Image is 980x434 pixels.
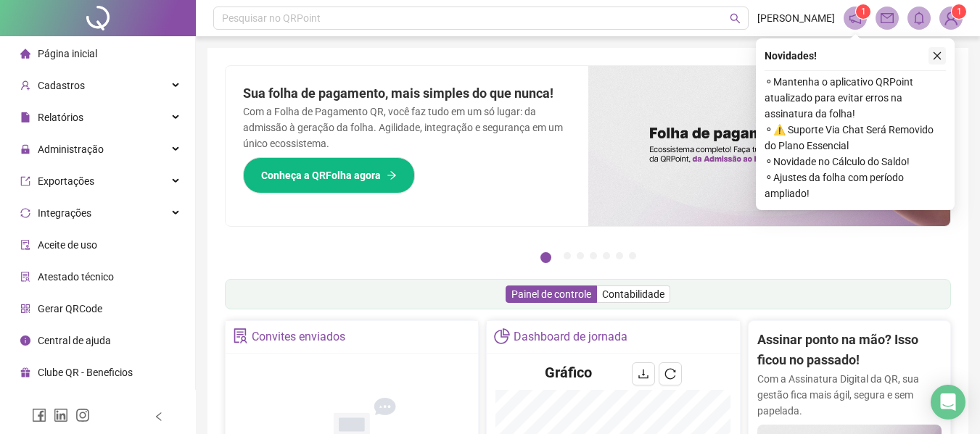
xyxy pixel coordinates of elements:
sup: 1 [856,4,870,19]
span: reload [664,368,676,380]
span: Atestado técnico [38,271,114,283]
span: lock [20,144,30,154]
span: info-circle [20,335,30,346]
span: solution [233,328,248,343]
span: facebook [32,408,46,422]
span: Administração [38,143,104,155]
span: Painel de controle [511,288,591,300]
span: user-add [20,80,30,91]
span: file [20,112,30,122]
span: gift [20,367,30,377]
span: Relatórios [38,112,83,123]
img: 89309 [940,7,962,29]
span: Página inicial [38,48,97,59]
span: sync [20,208,30,218]
span: 1 [957,7,962,17]
h2: Assinar ponto na mão? Isso ficou no passado! [757,330,942,371]
span: Aceite de uso [38,239,97,251]
span: Gerar QRCode [38,303,102,314]
span: export [20,176,30,186]
span: ⚬ Novidade no Cálculo do Saldo! [765,154,946,170]
button: 4 [590,252,597,259]
span: ⚬ Ajustes da folha com período ampliado! [765,170,946,201]
span: Exportações [38,175,94,187]
span: bell [913,12,926,25]
p: Com a Folha de Pagamento QR, você faz tudo em um só lugar: da admissão à geração da folha. Agilid... [243,104,571,151]
span: Central de ajuda [38,335,111,346]
div: Open Intercom Messenger [931,385,965,420]
h2: Sua folha de pagamento, mais simples do que nunca! [243,83,571,104]
button: 5 [603,252,610,259]
button: 3 [577,252,584,259]
button: 6 [616,252,623,259]
button: Conheça a QRFolha agora [243,157,415,193]
div: Dashboard de jornada [514,325,627,349]
span: Conheça a QRFolha agora [261,167,381,183]
span: Cadastros [38,80,85,91]
span: pie-chart [494,328,509,343]
span: search [730,13,741,24]
span: 1 [861,7,866,17]
span: home [20,49,30,59]
span: ⚬ Mantenha o aplicativo QRPoint atualizado para evitar erros na assinatura da folha! [765,74,946,122]
sup: Atualize o seu contato no menu Meus Dados [952,4,966,19]
span: Clube QR - Beneficios [38,367,133,378]
span: close [932,51,942,61]
span: qrcode [20,304,30,314]
button: 1 [540,252,551,263]
span: notification [849,12,862,25]
button: 2 [564,252,571,259]
span: Contabilidade [602,288,664,300]
span: arrow-right [387,170,397,180]
span: Integrações [38,207,91,219]
span: [PERSON_NAME] [757,10,835,26]
span: mail [881,12,894,25]
img: banner%2F8d14a306-6205-4263-8e5b-06e9a85ad873.png [588,66,951,226]
span: ⚬ ⚠️ Suporte Via Chat Será Removido do Plano Essencial [765,122,946,154]
span: download [638,368,649,380]
button: 7 [629,252,636,259]
div: Convites enviados [252,325,345,349]
span: solution [20,272,30,282]
h4: Gráfico [545,362,592,383]
span: instagram [75,408,90,422]
p: Com a Assinatura Digital da QR, sua gestão fica mais ágil, segura e sem papelada. [757,371,942,419]
span: audit [20,240,30,250]
span: Novidades ! [765,48,817,64]
span: linkedin [54,408,68,422]
span: left [154,412,164,422]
